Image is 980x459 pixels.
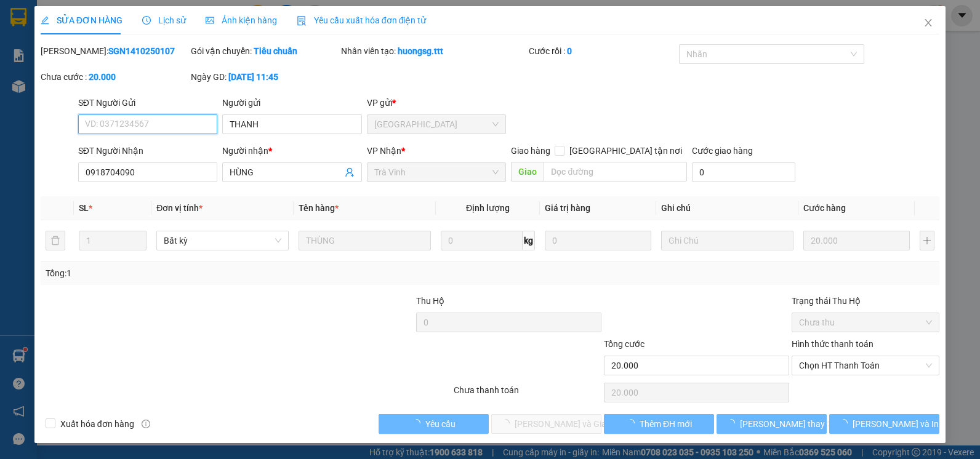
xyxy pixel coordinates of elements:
[656,196,798,220] th: Ghi chú
[341,44,526,58] div: Nhân viên tạo:
[466,203,510,213] span: Định lượng
[254,46,297,56] b: Tiêu chuẩn
[78,144,218,158] div: SĐT Người Nhận
[604,339,645,349] span: Tổng cước
[545,203,590,213] span: Giá trị hàng
[41,70,188,84] div: Chưa cước :
[222,144,362,158] div: Người nhận
[142,420,150,428] span: info-circle
[89,72,116,82] b: 20.000
[452,383,603,405] div: Chưa thanh toán
[604,414,714,434] button: Thêm ĐH mới
[206,15,277,25] span: Ảnh kiện hàng
[206,16,214,25] span: picture
[829,414,939,434] button: [PERSON_NAME] và In
[544,162,686,182] input: Dọc đường
[299,231,431,250] input: VD: Bàn, Ghế
[228,72,278,82] b: [DATE] 11:45
[523,231,535,250] span: kg
[41,15,122,25] span: SỬA ĐƠN HÀNG
[799,356,932,375] span: Chọn HT Thanh Toán
[839,419,853,428] span: loading
[545,231,651,250] input: 0
[626,419,640,428] span: loading
[46,266,379,280] div: Tổng: 1
[920,231,934,250] button: plus
[564,144,687,158] span: [GEOGRAPHIC_DATA] tận nơi
[661,231,793,250] input: Ghi Chú
[41,44,188,58] div: [PERSON_NAME]:
[416,296,444,306] span: Thu Hộ
[78,96,218,110] div: SĐT Người Gửi
[156,203,203,213] span: Đơn vị tính
[567,46,572,56] b: 0
[191,44,339,58] div: Gói vận chuyển:
[142,16,151,25] span: clock-circle
[164,231,281,250] span: Bất kỳ
[412,419,425,428] span: loading
[299,203,339,213] span: Tên hàng
[692,146,753,156] label: Cước giao hàng
[803,203,846,213] span: Cước hàng
[911,6,946,41] button: Close
[740,417,838,431] span: [PERSON_NAME] thay đổi
[853,417,939,431] span: [PERSON_NAME] và In
[345,167,355,177] span: user-add
[79,203,89,213] span: SL
[142,15,186,25] span: Lịch sử
[923,18,933,28] span: close
[297,16,307,26] img: icon
[46,231,65,250] button: delete
[222,96,362,110] div: Người gửi
[511,146,550,156] span: Giao hàng
[717,414,827,434] button: [PERSON_NAME] thay đổi
[41,16,49,25] span: edit
[191,70,339,84] div: Ngày GD:
[425,417,456,431] span: Yêu cầu
[55,417,139,431] span: Xuất hóa đơn hàng
[297,15,427,25] span: Yêu cầu xuất hóa đơn điện tử
[640,417,692,431] span: Thêm ĐH mới
[367,146,401,156] span: VP Nhận
[379,414,489,434] button: Yêu cầu
[374,163,499,182] span: Trà Vinh
[529,44,677,58] div: Cước rồi :
[692,162,795,182] input: Cước giao hàng
[799,313,932,332] span: Chưa thu
[374,115,499,134] span: Sài Gòn
[491,414,601,434] button: [PERSON_NAME] và Giao hàng
[511,162,544,182] span: Giao
[108,46,175,56] b: SGN1410250107
[398,46,443,56] b: huongsg.ttt
[792,294,939,308] div: Trạng thái Thu Hộ
[792,339,874,349] label: Hình thức thanh toán
[367,96,507,110] div: VP gửi
[726,419,740,428] span: loading
[803,231,910,250] input: 0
